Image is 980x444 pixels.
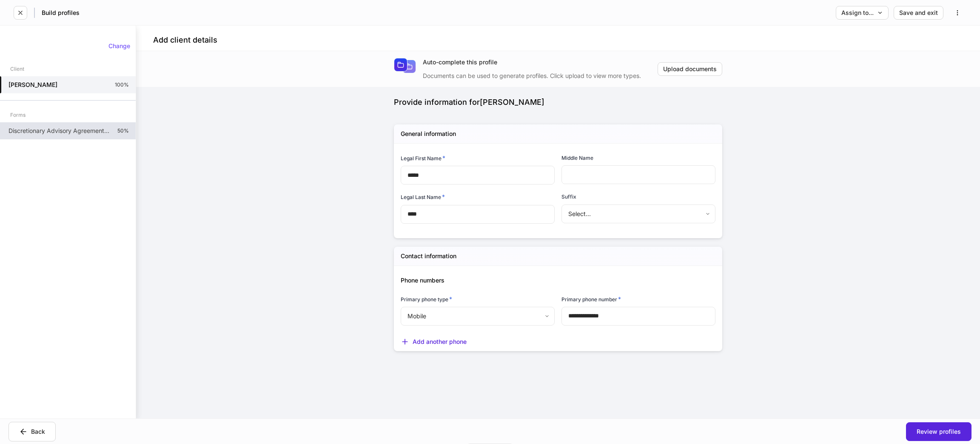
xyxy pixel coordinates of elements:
h6: Suffix [561,193,576,201]
div: Review profiles [917,429,961,435]
div: Save and exit [899,10,938,16]
p: 100% [115,81,129,88]
h4: Add client details [153,35,217,45]
h6: Legal Last Name [401,193,445,201]
h6: Middle Name [561,154,593,162]
p: Discretionary Advisory Agreement: Non-Wrap Fee [9,127,111,135]
button: Add another phone [401,337,467,346]
button: Review profiles [906,422,971,441]
h6: Primary phone type [401,295,452,303]
h5: General information [401,130,456,138]
div: Upload documents [663,66,717,72]
button: Change [103,39,136,53]
button: Back [9,422,56,441]
div: Select... [561,205,715,223]
h5: Build profiles [42,9,80,17]
div: Provide information for [PERSON_NAME] [394,97,722,107]
button: Assign to... [836,6,889,20]
div: Forms [10,107,26,122]
h6: Legal First Name [401,154,445,162]
div: Assign to... [841,10,883,16]
div: Change [108,43,130,49]
button: Save and exit [894,6,943,20]
h5: [PERSON_NAME] [9,81,57,89]
div: Back [19,427,45,436]
div: Mobile [401,307,554,326]
h6: Primary phone number [561,295,621,303]
div: Auto-complete this profile [423,58,658,66]
div: Documents can be used to generate profiles. Click upload to view more types. [423,66,658,80]
button: Upload documents [658,62,722,76]
p: 50% [117,127,129,134]
h5: Contact information [401,252,456,260]
div: Client [10,61,24,76]
div: Phone numbers [394,266,715,285]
